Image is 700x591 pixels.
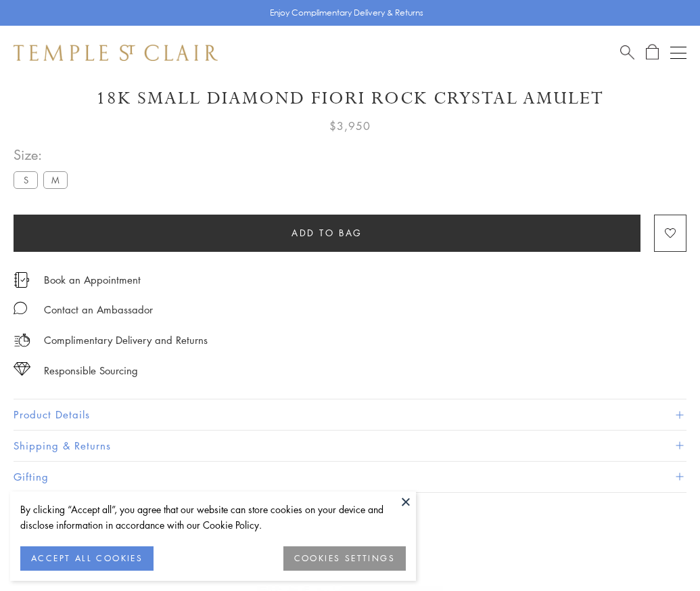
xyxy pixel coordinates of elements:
span: Size: [14,144,73,166]
label: M [43,171,68,188]
div: Contact an Ambassador [44,301,153,318]
div: By clicking “Accept all”, you agree that our website can store cookies on your device and disclos... [20,502,406,533]
button: Gifting [14,462,686,492]
span: Add to bag [291,225,363,240]
button: Add to bag [14,215,640,252]
h1: 18K Small Diamond Fiori Rock Crystal Amulet [14,87,686,110]
p: Complimentary Delivery and Returns [44,332,208,349]
a: Book an Appointment [44,272,141,287]
a: Open Shopping Bag [646,44,659,61]
button: Open navigation [670,45,686,61]
div: Responsible Sourcing [44,362,138,379]
img: icon_sourcing.svg [14,362,30,376]
p: Enjoy Complimentary Delivery & Returns [270,6,423,20]
span: $3,950 [329,117,371,135]
button: COOKIES SETTINGS [283,546,406,571]
button: Shipping & Returns [14,431,686,461]
img: icon_delivery.svg [14,332,30,349]
a: Search [620,44,634,61]
button: ACCEPT ALL COOKIES [20,546,154,571]
button: Product Details [14,399,686,430]
img: icon_appointment.svg [14,272,30,288]
label: S [14,171,38,188]
img: Temple St. Clair [14,45,218,61]
img: MessageIcon-01_2.svg [14,301,27,315]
